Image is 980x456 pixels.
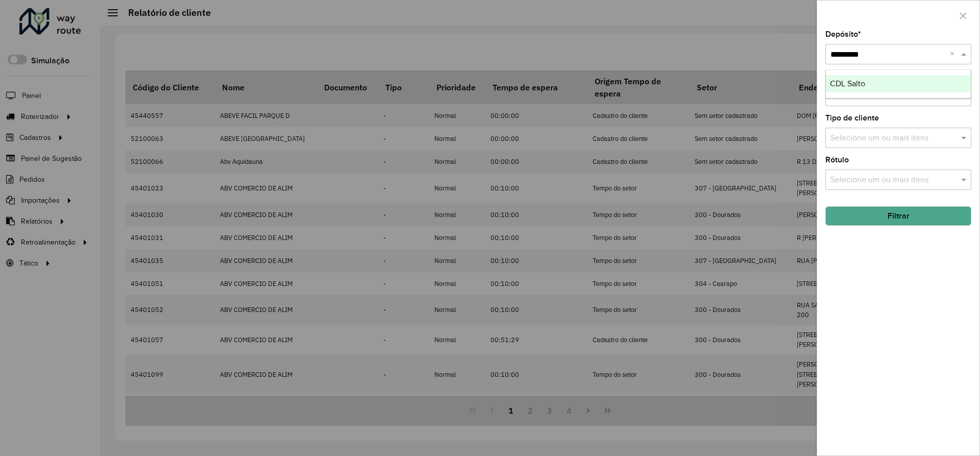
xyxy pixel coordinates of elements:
ng-dropdown-panel: Options list [825,69,971,99]
label: Depósito [825,28,861,40]
span: Clear all [950,48,959,60]
label: Rótulo [825,154,849,166]
button: Filtrar [825,206,971,226]
label: Tipo de cliente [825,112,879,124]
span: CDL Salto [830,79,865,88]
